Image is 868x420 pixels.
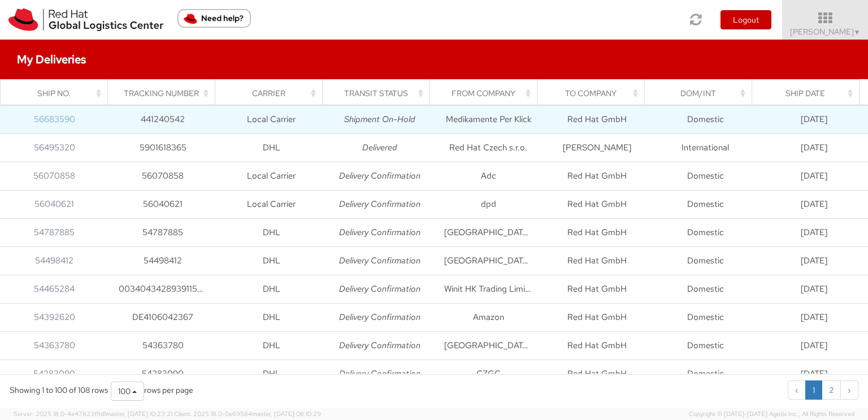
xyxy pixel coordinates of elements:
[217,105,325,133] td: Local Carrier
[547,88,640,99] div: To Company
[217,133,325,162] td: DHL
[542,133,651,162] td: [PERSON_NAME]
[542,218,651,246] td: Red Hat GmbH
[111,382,144,401] button: 100
[108,133,217,162] td: 5901618365
[759,246,868,275] td: [DATE]
[434,331,542,360] td: [GEOGRAPHIC_DATA] [GEOGRAPHIC_DATA]
[362,142,397,153] i: Delivered
[651,275,759,303] td: Domestic
[332,88,426,99] div: Transit Status
[217,190,325,218] td: Local Carrier
[34,227,75,238] a: 54787885
[434,133,542,162] td: Red Hat Czech s.r.o.
[217,246,325,275] td: DHL
[108,190,217,218] td: 56040621
[17,53,86,66] h4: My Deliveries
[34,283,75,295] a: 54465284
[111,382,193,401] div: rows per page
[106,410,172,418] span: master, [DATE] 10:23:21
[759,105,868,133] td: [DATE]
[651,133,759,162] td: International
[339,340,420,351] i: Delivery Confirmation
[434,218,542,246] td: [GEOGRAPHIC_DATA] [GEOGRAPHIC_DATA]
[434,105,542,133] td: Medikamente Per Klick
[108,303,217,331] td: DE4106042367
[339,283,420,295] i: Delivery Confirmation
[34,311,75,323] a: 54392620
[34,198,74,210] a: 56040621
[542,105,651,133] td: Red Hat GmbH
[721,10,771,29] button: Logout
[217,360,325,388] td: DHL
[8,8,163,31] img: rh-logistics-00dfa346123c4ec078e1.svg
[759,331,868,360] td: [DATE]
[217,218,325,246] td: DHL
[217,275,325,303] td: DHL
[542,246,651,275] td: Red Hat GmbH
[108,162,217,190] td: 56070858
[759,133,868,162] td: [DATE]
[33,170,75,181] a: 56070858
[34,142,75,153] a: 56495320
[651,105,759,133] td: Domestic
[217,303,325,331] td: DHL
[434,162,542,190] td: Adc
[34,114,75,125] a: 56683590
[542,303,651,331] td: Red Hat GmbH
[108,275,217,303] td: 00340434289391155104
[759,303,868,331] td: [DATE]
[434,275,542,303] td: Winit HK Trading Limited
[339,198,420,210] i: Delivery Confirmation
[790,27,861,37] span: [PERSON_NAME]
[33,368,75,379] a: 54283090
[217,331,325,360] td: DHL
[805,380,822,400] a: to page 1
[14,410,172,418] span: Server: 2025.18.0-4e47823f9d1
[217,162,325,190] td: Local Carrier
[788,380,806,400] a: previous page
[108,360,217,388] td: 54283090
[118,88,211,99] div: Tracking Number
[440,88,533,99] div: From Company
[542,275,651,303] td: Red Hat GmbH
[339,255,420,266] i: Delivery Confirmation
[174,410,321,418] span: Client: 2025.18.0-0e69584
[118,386,131,396] span: 100
[11,88,104,99] div: Ship No.
[542,360,651,388] td: Red Hat GmbH
[759,162,868,190] td: [DATE]
[434,246,542,275] td: [GEOGRAPHIC_DATA] Sortment Centre
[651,190,759,218] td: Domestic
[654,88,748,99] div: Dom/Int
[177,9,251,28] button: Need help?
[434,190,542,218] td: dpd
[651,162,759,190] td: Domestic
[759,275,868,303] td: [DATE]
[759,190,868,218] td: [DATE]
[339,227,420,238] i: Delivery Confirmation
[542,162,651,190] td: Red Hat GmbH
[854,28,861,37] span: ▼
[651,303,759,331] td: Domestic
[840,380,858,400] a: next page
[225,88,318,99] div: Carrier
[35,255,73,266] a: 54498412
[108,105,217,133] td: 441240542
[434,303,542,331] td: Amazon
[759,218,868,246] td: [DATE]
[542,331,651,360] td: Red Hat GmbH
[339,368,420,379] i: Delivery Confirmation
[542,190,651,218] td: Red Hat GmbH
[434,360,542,388] td: CZGC
[252,410,321,418] span: master, [DATE] 08:10:29
[651,360,759,388] td: Domestic
[339,311,420,323] i: Delivery Confirmation
[34,340,75,351] a: 54363780
[10,385,108,395] span: Showing 1 to 100 of 108 rows
[651,246,759,275] td: Domestic
[108,218,217,246] td: 54787885
[108,246,217,275] td: 54498412
[651,218,759,246] td: Domestic
[339,170,420,181] i: Delivery Confirmation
